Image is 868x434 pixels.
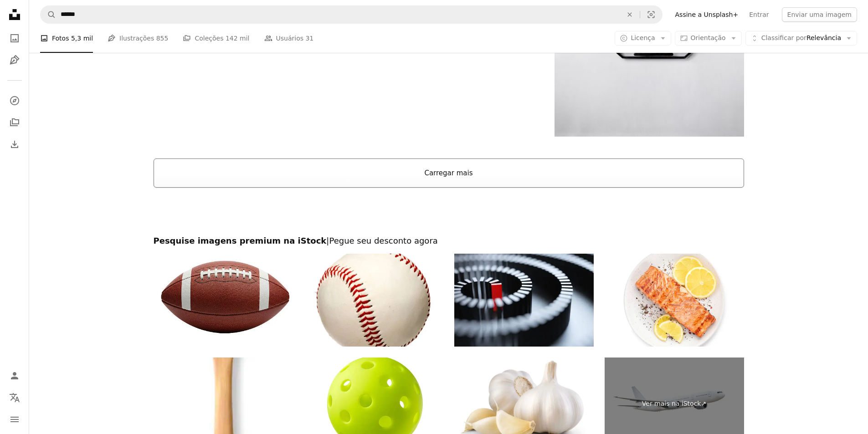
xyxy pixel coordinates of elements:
[782,7,857,22] button: Enviar uma imagem
[5,135,24,153] a: Histórico de downloads
[264,24,314,53] a: Usuários 31
[691,34,726,41] span: Orientação
[183,24,249,53] a: Coleções 142 mil
[5,410,24,429] button: Menu
[226,33,250,43] span: 142 mil
[744,7,774,22] a: Entrar
[454,254,594,347] img: Dominó vermelho para o conceito de liderança
[5,5,24,26] a: Início — Unsplash
[761,34,806,41] span: Classificar por
[5,367,24,385] a: Entrar / Cadastrar-se
[631,34,655,41] span: Licença
[605,254,744,347] img: Faixa grelhada deliciosa do salmon com as fatias e as especiarias do limão isoladas no branco, vi...
[304,254,443,347] img: Beisebol em branco
[5,113,24,132] a: Coleções
[670,7,744,22] a: Assine a Unsplash+
[5,92,24,110] a: Explorar
[5,388,24,407] button: Idioma
[108,24,168,53] a: Ilustrações 855
[154,235,744,246] h2: Pesquise imagens premium na iStock
[5,51,24,69] a: Ilustrações
[41,6,56,23] button: Pesquise na Unsplash
[156,33,169,43] span: 855
[154,158,744,188] button: Carregar mais
[40,5,663,24] form: Pesquise conteúdo visual em todo o site
[5,29,24,47] a: Fotos
[745,31,857,46] button: Classificar porRelevância
[154,254,293,347] img: Futebol americano isolado Close Up detalhado
[640,6,662,23] button: Pesquisa visual
[615,31,671,46] button: Licença
[761,34,841,43] span: Relevância
[675,31,742,46] button: Orientação
[326,236,437,245] span: | Pegue seu desconto agora
[620,6,640,23] button: Limpar
[305,33,313,43] span: 31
